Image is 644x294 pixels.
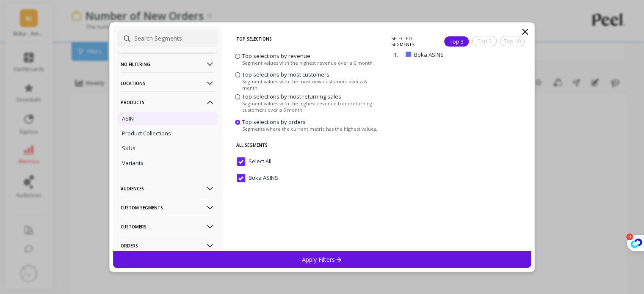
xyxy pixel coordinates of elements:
p: 1. [394,51,402,58]
p: SELECTED SEGMENTS [391,36,434,47]
p: Audiences [121,178,215,199]
div: Top 3 [444,36,469,47]
span: Top selections by most customers [242,71,329,78]
input: Search Segments [117,30,218,47]
p: All Segments [236,136,378,154]
p: Top Selections [236,30,378,48]
p: ASIN [122,115,134,122]
p: Products [121,91,215,113]
p: Customers [121,216,215,237]
p: Variants [122,159,144,167]
p: Product Collections [122,129,171,137]
span: Segment values with the highest revenue over a 6 month. [242,59,374,66]
p: Custom Segments [121,197,215,218]
span: Top selections by revenue [242,52,310,59]
span: Segment values with the most new customers over a 6 month. [242,78,379,91]
p: No filtering [121,53,215,75]
p: Boka ASINS [414,51,485,58]
div: Top 10 [500,36,525,46]
p: Apply Filters [302,256,342,264]
p: Locations [121,72,215,94]
span: Top selections by orders [242,118,306,125]
p: SKUs [122,144,135,152]
span: Segments where the current metric has the highest values. [242,125,377,132]
span: Top selections by most returning sales [242,93,341,100]
span: Boka ASINS [237,174,278,182]
span: Select All [237,157,271,166]
span: Segment values with the highest revenue from returning customers over a 6 month. [242,100,379,113]
p: Orders [121,235,215,256]
div: Top 5 [472,36,497,46]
